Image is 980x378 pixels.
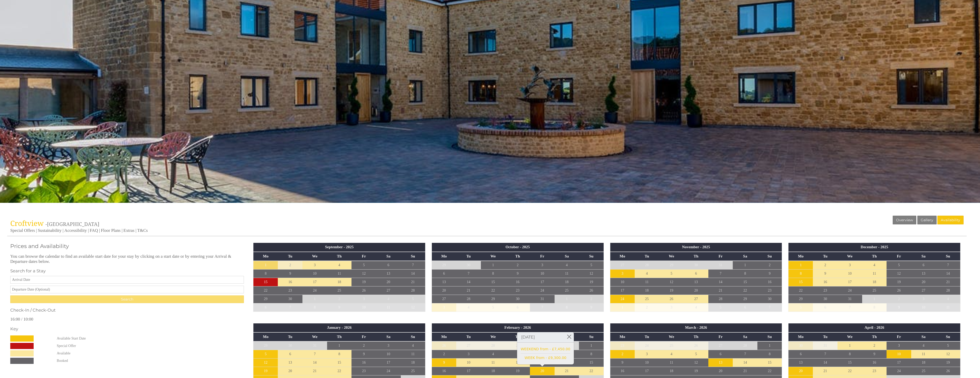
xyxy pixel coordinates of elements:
[788,323,960,332] th: April - 2026
[327,286,352,295] td: 25
[10,295,244,303] input: Search
[456,341,481,350] td: 27
[302,270,327,278] td: 10
[887,278,911,286] td: 19
[911,252,936,261] th: Sa
[635,278,659,286] td: 11
[432,278,456,286] td: 13
[505,341,530,350] td: 29
[376,286,401,295] td: 27
[137,228,148,233] a: T&Cs
[302,341,327,350] td: 31
[708,341,733,350] td: 27
[351,350,376,358] td: 9
[302,261,327,270] td: 3
[911,286,936,295] td: 27
[733,261,757,270] td: 1
[684,341,708,350] td: 26
[278,332,302,341] th: Tu
[610,278,635,286] td: 10
[327,295,352,303] td: 2
[936,341,960,350] td: 5
[351,303,376,312] td: 10
[733,252,757,261] th: Sa
[253,261,278,270] td: 1
[432,243,604,252] th: October - 2025
[56,343,243,349] dd: Special Offer
[432,270,456,278] td: 6
[813,278,838,286] td: 16
[456,295,481,303] td: 28
[302,350,327,358] td: 7
[708,286,733,295] td: 21
[505,270,530,278] td: 9
[481,341,506,350] td: 28
[327,341,352,350] td: 1
[456,252,481,261] th: Tu
[893,216,916,224] a: Overview
[911,270,936,278] td: 13
[351,341,376,350] td: 2
[684,270,708,278] td: 6
[579,270,604,278] td: 12
[432,323,604,332] th: February - 2026
[887,270,911,278] td: 12
[659,261,684,270] td: 29
[788,295,813,303] td: 29
[253,278,278,286] td: 15
[278,261,302,270] td: 2
[10,243,244,249] a: Prices and Availability
[838,303,862,312] td: 7
[862,261,887,270] td: 4
[401,278,425,286] td: 21
[351,270,376,278] td: 12
[351,295,376,303] td: 3
[579,303,604,312] td: 9
[708,332,733,341] th: Fr
[838,341,862,350] td: 1
[684,295,708,303] td: 27
[432,303,456,312] td: 3
[432,341,456,350] td: 26
[456,303,481,312] td: 4
[530,295,555,303] td: 31
[659,341,684,350] td: 25
[253,243,425,252] th: September - 2025
[278,278,302,286] td: 16
[788,252,813,261] th: Mo
[521,355,570,361] a: WEEK from - £9,300.00
[555,286,579,295] td: 25
[302,286,327,295] td: 24
[610,243,782,252] th: November - 2025
[635,286,659,295] td: 18
[610,332,635,341] th: Mo
[911,295,936,303] td: 3
[432,252,456,261] th: Mo
[635,341,659,350] td: 24
[327,261,352,270] td: 4
[481,261,506,270] td: 1
[376,252,401,261] th: Sa
[90,228,98,233] a: FAQ
[838,332,862,341] th: We
[788,243,960,252] th: December - 2025
[635,261,659,270] td: 28
[813,332,838,341] th: Tu
[659,350,684,358] td: 4
[788,278,813,286] td: 15
[936,332,960,341] th: Su
[757,286,782,295] td: 23
[302,303,327,312] td: 8
[813,270,838,278] td: 9
[253,270,278,278] td: 8
[813,261,838,270] td: 2
[659,303,684,312] td: 3
[684,252,708,261] th: Th
[517,332,574,343] h3: [DATE]
[911,341,936,350] td: 4
[432,295,456,303] td: 27
[481,303,506,312] td: 5
[253,303,278,312] td: 6
[376,332,401,341] th: Sa
[481,295,506,303] td: 29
